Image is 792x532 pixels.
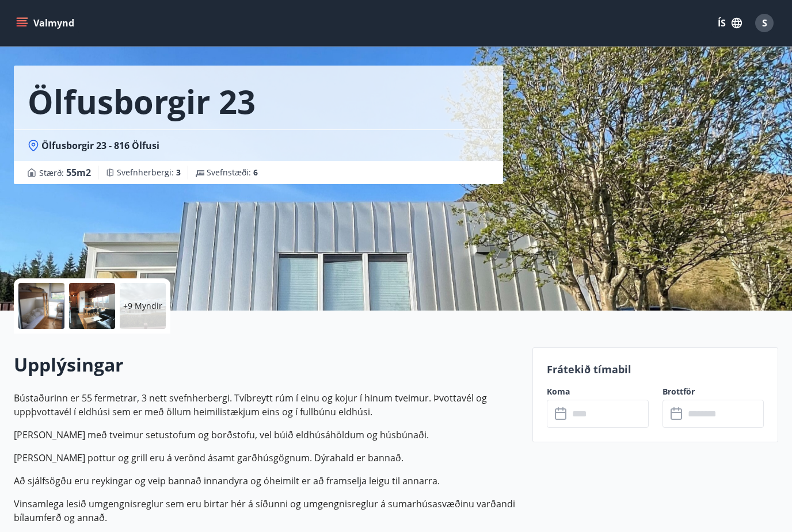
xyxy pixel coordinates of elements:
button: menu [14,13,79,33]
label: Koma [547,386,648,397]
span: Svefnstæði : [207,167,258,178]
p: Bústaðurinn er 55 fermetrar, 3 nett svefnherbergi. Tvíbreytt rúm í einu og kojur í hinum tveimur.... [14,391,519,419]
p: [PERSON_NAME] pottur og grill eru á verönd ásamt garðhúsgögnum. Dýrahald er bannað. [14,451,519,465]
p: [PERSON_NAME] með tveimur setustofum og borðstofu, vel búið eldhúsáhöldum og húsbúnaði. [14,428,519,442]
span: 3 [176,167,181,178]
span: S [762,17,767,29]
h2: Upplýsingar [14,352,519,377]
p: Að sjálfsögðu eru reykingar og veip bannað innandyra og óheimilt er að framselja leigu til annarra. [14,474,519,488]
button: ÍS [711,13,748,33]
label: Brottför [662,386,764,397]
span: 55 m2 [66,166,91,179]
button: S [751,9,778,37]
span: Ölfusborgir 23 - 816 Ölfusi [41,139,159,152]
h1: Ölfusborgir 23 [28,79,256,123]
p: Frátekið tímabil [547,362,764,377]
p: Vinsamlega lesið umgengnisreglur sem eru birtar hér á síðunni og umgengnisreglur á sumarhúsasvæði... [14,497,519,525]
p: +9 Myndir [123,300,162,312]
span: Stærð : [39,166,91,179]
span: Svefnherbergi : [117,167,181,178]
span: 6 [253,167,258,178]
